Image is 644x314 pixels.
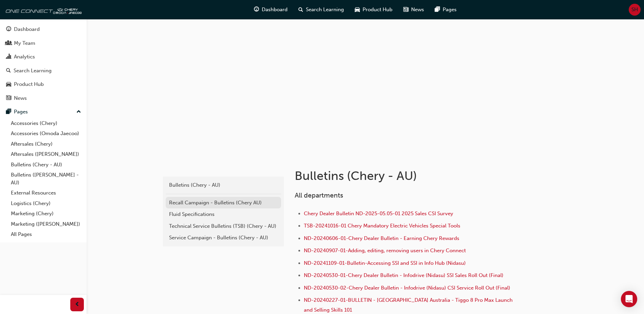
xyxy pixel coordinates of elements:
[166,197,281,209] a: Recall Campaign - Bulletins (Chery AU)
[169,210,278,218] div: Fluid Specifications
[169,222,278,230] div: Technical Service Bulletins (TSB) (Chery - AU)
[293,3,349,17] a: search-iconSearch Learning
[8,170,84,188] a: Bulletins ([PERSON_NAME] - AU)
[295,168,517,183] h1: Bulletins (Chery - AU)
[8,160,84,170] a: Bulletins (Chery - AU)
[304,235,459,241] a: ND-20240606-01-Chery Dealer Bulletin - Earning Chery Rewards
[166,208,281,220] a: Fluid Specifications
[14,108,28,116] div: Pages
[3,51,84,63] a: Analytics
[3,23,84,36] a: Dashboard
[621,291,637,307] div: Open Intercom Messenger
[3,22,84,106] button: DashboardMy TeamAnalyticsSearch LearningProduct HubNews
[6,54,11,60] span: chart-icon
[249,3,293,17] a: guage-iconDashboard
[6,81,11,88] span: car-icon
[14,39,35,47] div: My Team
[3,106,84,118] button: Pages
[631,6,638,14] span: SH
[14,67,52,75] div: Search Learning
[8,198,84,209] a: Logistics (Chery)
[8,229,84,240] a: All Pages
[166,232,281,244] a: Service Campaign - Bulletins (Chery - AU)
[254,5,259,14] span: guage-icon
[169,181,278,189] div: Bulletins (Chery - AU)
[398,3,429,17] a: news-iconNews
[429,3,462,17] a: pages-iconPages
[8,188,84,198] a: External Resources
[6,40,11,47] span: people-icon
[166,179,281,191] a: Bulletins (Chery - AU)
[306,6,344,14] span: Search Learning
[295,191,343,199] span: All departments
[76,108,81,116] span: up-icon
[8,219,84,229] a: Marketing ([PERSON_NAME])
[14,53,35,61] div: Analytics
[304,247,466,254] a: ND-20240907-01-Adding, editing, removing users in Chery Connect
[8,118,84,129] a: Accessories (Chery)
[8,128,84,139] a: Accessories (Omoda Jaecoo)
[304,210,453,217] a: Chery Dealer Bulletin ND-2025-05.05-01 2025 Sales CSI Survey
[304,297,514,313] a: ND-20240227-01-BULLETIN - [GEOGRAPHIC_DATA] Australia - Tiggo 8 Pro Max Launch and Selling Skills...
[14,80,44,88] div: Product Hub
[443,6,457,14] span: Pages
[349,3,398,17] a: car-iconProduct Hub
[262,6,288,14] span: Dashboard
[298,5,303,14] span: search-icon
[8,208,84,219] a: Marketing (Chery)
[75,300,80,309] span: prev-icon
[304,272,503,278] a: ND-20240530-01-Chery Dealer Bulletin - Infodrive (Nidasu) SSI Sales Roll Out (Final)
[166,220,281,232] a: Technical Service Bulletins (TSB) (Chery - AU)
[435,5,440,14] span: pages-icon
[3,3,81,16] img: oneconnect
[8,149,84,160] a: Aftersales ([PERSON_NAME])
[355,5,360,14] span: car-icon
[8,139,84,149] a: Aftersales (Chery)
[14,94,27,102] div: News
[14,25,40,33] div: Dashboard
[3,78,84,91] a: Product Hub
[169,234,278,242] div: Service Campaign - Bulletins (Chery - AU)
[6,95,11,101] span: news-icon
[363,6,392,14] span: Product Hub
[6,26,11,33] span: guage-icon
[304,223,460,229] a: TSB-20241016-01 Chery Mandatory Electric Vehicles Special Tools
[411,6,424,14] span: News
[3,64,84,77] a: Search Learning
[629,4,641,16] button: SH
[3,37,84,50] a: My Team
[169,199,278,207] div: Recall Campaign - Bulletins (Chery AU)
[403,5,408,14] span: news-icon
[304,285,510,291] a: ND-20240530-02-Chery Dealer Bulletin - Infodrive (Nidasu) CSI Service Roll Out (Final)
[6,68,11,74] span: search-icon
[304,260,466,266] a: ND-20241109-01-Bulletin-Accessing SSI and SSI in Info Hub (Nidasu)
[6,109,11,115] span: pages-icon
[3,92,84,105] a: News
